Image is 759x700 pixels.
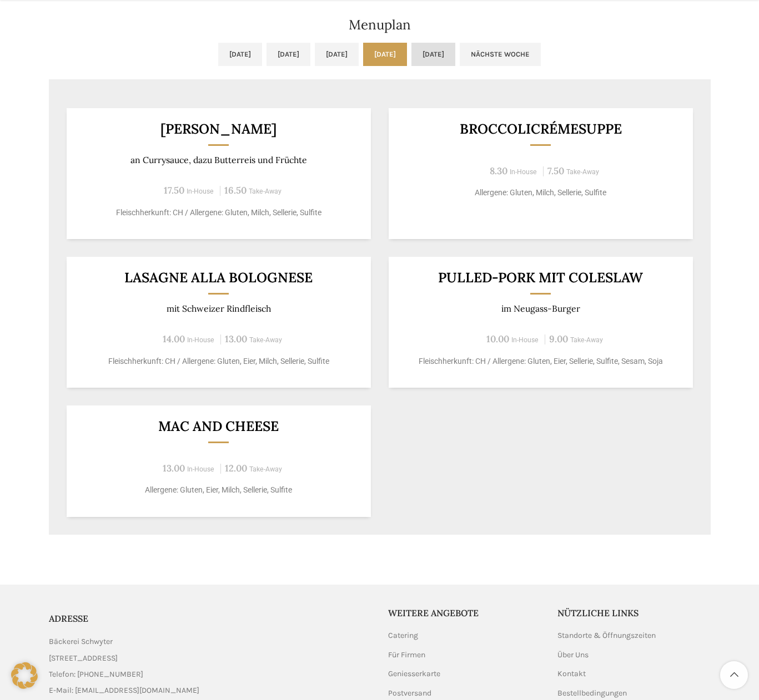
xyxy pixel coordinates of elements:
a: Postversand [388,688,433,699]
p: Fleischherkunft: CH / Allergene: Gluten, Eier, Sellerie, Sulfite, Sesam, Soja [402,356,679,367]
h3: LASAGNE ALLA BOLOGNESE [80,271,357,285]
p: mit Schweizer Rindfleisch [80,303,357,314]
a: Für Firmen [388,650,426,661]
a: [DATE] [267,43,310,66]
span: In-House [187,187,214,195]
span: In-House [187,336,214,344]
span: Take-Away [566,168,599,176]
span: 13.00 [225,333,247,345]
a: Geniesserkarte [388,668,441,679]
span: 16.50 [224,184,247,196]
a: Nächste Woche [460,43,541,66]
a: [DATE] [218,43,262,66]
p: Fleischherkunft: CH / Allergene: Gluten, Eier, Milch, Sellerie, Sulfite [80,356,357,367]
a: [DATE] [315,43,359,66]
span: 7.50 [547,165,564,177]
span: In-House [187,465,214,473]
span: Take-Away [249,187,282,195]
span: 13.00 [163,462,185,474]
a: Bestellbedingungen [557,688,628,699]
span: In-House [510,168,537,176]
span: Take-Away [249,465,282,473]
span: [STREET_ADDRESS] [49,652,118,665]
p: im Neugass-Burger [402,303,679,314]
h3: Pulled-Pork mit Coleslaw [402,271,679,285]
p: Fleischherkunft: CH / Allergene: Gluten, Milch, Sellerie, Sulfite [80,207,357,219]
span: Bäckerei Schwyter [49,636,113,648]
span: ADRESSE [49,613,88,624]
h3: Broccolicrémesuppe [402,122,679,136]
span: 12.00 [225,462,247,474]
span: 10.00 [486,333,509,345]
span: 9.00 [549,333,568,345]
span: In-House [511,336,539,344]
h5: Weitere Angebote [388,607,541,619]
span: Take-Away [570,336,603,344]
a: List item link [49,684,371,697]
a: Catering [388,630,419,641]
span: 17.50 [164,184,184,196]
h2: Menuplan [49,18,711,32]
p: Allergene: Gluten, Eier, Milch, Sellerie, Sulfite [80,484,357,496]
span: 14.00 [163,333,185,345]
a: [DATE] [363,43,407,66]
h3: [PERSON_NAME] [80,122,357,136]
h5: Nützliche Links [557,607,711,619]
a: [DATE] [411,43,455,66]
a: Standorte & Öffnungszeiten [557,630,657,641]
h3: Mac and Cheese [80,419,357,433]
span: Take-Away [249,336,282,344]
a: Kontakt [557,668,587,679]
a: List item link [49,668,371,681]
span: 8.30 [490,165,507,177]
a: Scroll to top button [720,661,748,689]
a: Über Uns [557,650,590,661]
p: an Currysauce, dazu Butterreis und Früchte [80,155,357,165]
p: Allergene: Gluten, Milch, Sellerie, Sulfite [402,187,679,199]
